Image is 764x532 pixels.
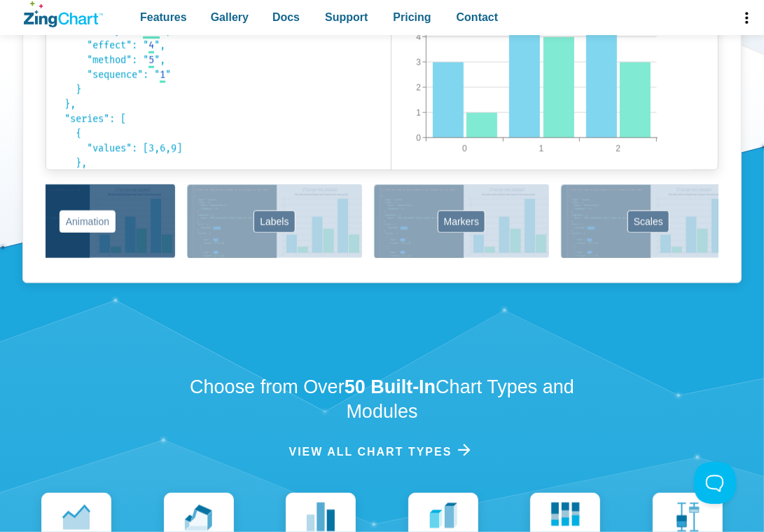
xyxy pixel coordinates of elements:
span: Docs [272,8,300,27]
strong: 50 Built-In [345,376,436,397]
span: Support [325,8,368,27]
a: ZingChart Logo. Click to return to the homepage [24,1,103,27]
h2: Choose from Over Chart Types and Modules [177,375,587,424]
a: View all chart Types [289,442,475,461]
span: 4 [148,39,154,51]
span: Pricing [393,8,431,27]
span: Contact [457,8,499,27]
span: 1 [160,69,165,81]
span: 5 [148,54,154,66]
span: View all chart Types [289,442,452,461]
span: Features [140,8,187,27]
span: Gallery [211,8,249,27]
iframe: Toggle Customer Support [694,462,736,504]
